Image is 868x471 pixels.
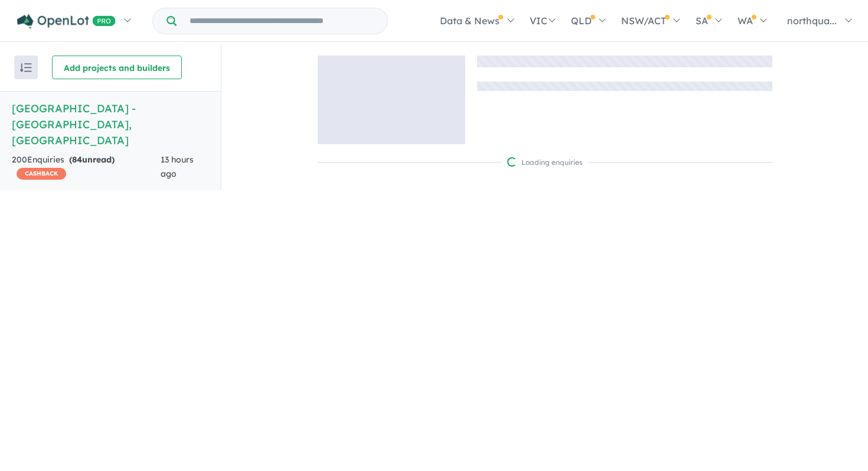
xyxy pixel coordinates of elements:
[52,56,182,79] button: Add projects and builders
[787,15,837,27] span: northqua...
[17,14,116,29] img: Openlot PRO Logo White
[12,100,209,148] h5: [GEOGRAPHIC_DATA] - [GEOGRAPHIC_DATA] , [GEOGRAPHIC_DATA]
[69,154,115,165] strong: ( unread)
[161,154,194,179] span: 13 hours ago
[179,8,385,34] input: Try estate name, suburb, builder or developer
[20,63,32,72] img: sort.svg
[507,157,583,168] div: Loading enquiries
[72,154,82,165] span: 84
[17,168,66,180] span: CASHBACK
[12,153,161,181] div: 200 Enquir ies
